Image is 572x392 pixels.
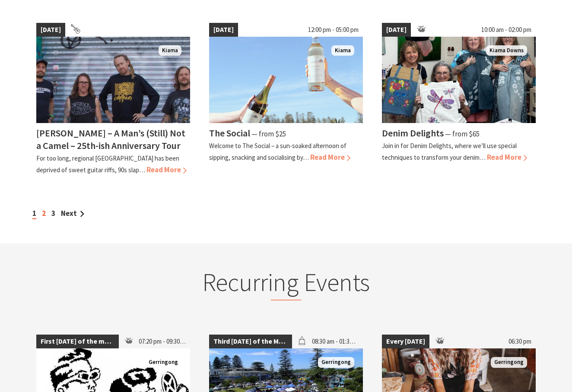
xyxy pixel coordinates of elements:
span: [DATE] [209,23,238,37]
p: Welcome to The Social – a sun-soaked afternoon of sipping, snacking and socialising by… [209,142,346,161]
span: Read More [487,152,527,162]
span: Read More [310,152,350,162]
span: ⁠— from $65 [445,129,480,139]
a: 3 [51,209,55,218]
h4: Denim Delights [382,127,444,139]
h4: [PERSON_NAME] – A Man’s (Still) Not a Camel – 25th-ish Anniversary Tour [36,127,185,152]
p: For too long, regional [GEOGRAPHIC_DATA] has been deprived of sweet guitar riffs, 90s slap… [36,154,179,174]
span: Read More [146,165,187,174]
span: 10:00 am - 02:00 pm [477,23,536,37]
span: Kiama [331,45,354,56]
a: [DATE] 12:00 pm - 05:00 pm The Social Kiama The Social ⁠— from $25 Welcome to The Social – a sun-... [209,23,363,176]
span: [DATE] [36,23,65,37]
span: Gerringong [318,357,354,368]
span: 07:20 pm - 09:30 pm [134,335,190,348]
span: ⁠— from $25 [251,129,286,139]
p: Join in for Denim Delights, where we’ll use special techniques to transform your denim… [382,142,517,161]
img: Frenzel Rhomb Kiama Pavilion Saturday 4th October [36,37,190,123]
span: 12:00 pm - 05:00 pm [304,23,363,37]
span: 06:30 pm [504,335,536,348]
h4: The Social [209,127,250,139]
h2: Recurring Events [117,267,455,301]
span: Gerringong [145,357,181,368]
span: Kiama Downs [486,45,527,56]
img: group holding up their denim paintings [382,37,536,123]
span: Every [DATE] [382,335,429,348]
span: 08:30 am - 01:30 pm [308,335,363,348]
a: 2 [42,209,46,218]
span: Kiama [159,45,181,56]
span: First [DATE] of the month [36,335,119,348]
span: 1 [32,209,36,219]
span: [DATE] [382,23,411,37]
a: Next [61,209,84,218]
a: [DATE] Frenzel Rhomb Kiama Pavilion Saturday 4th October Kiama [PERSON_NAME] – A Man’s (Still) No... [36,23,190,176]
span: Third [DATE] of the Month [209,335,292,348]
img: The Social [209,37,363,123]
span: Gerringong [491,357,527,368]
a: [DATE] 10:00 am - 02:00 pm group holding up their denim paintings Kiama Downs Denim Delights ⁠— f... [382,23,536,176]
